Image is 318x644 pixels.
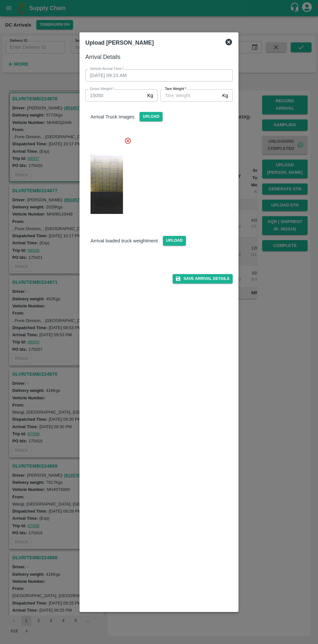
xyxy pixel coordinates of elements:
[85,39,154,46] b: Upload [PERSON_NAME]
[165,86,186,92] label: Tare Weight
[91,142,123,214] img: https://app.vegrow.in/rails/active_storage/blobs/redirect/eyJfcmFpbHMiOnsiZGF0YSI6MzA2Nzc1MSwicHV...
[90,66,124,72] label: Vehicle Arrival Time
[85,52,233,61] h6: Arrival Details
[222,92,228,99] p: Kg
[91,237,158,244] p: Arrival loaded truck weightment
[160,89,220,102] input: Tare Weight
[140,112,163,121] span: Upload
[163,236,186,245] span: Upload
[85,89,145,102] input: Gross Weight
[85,69,228,82] input: Choose date, selected date is Sep 12, 2025
[91,113,134,120] p: Arrival Truck Images
[90,86,114,92] label: Gross Weight
[147,92,153,99] p: Kg
[173,274,233,283] button: Save Arrival Details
